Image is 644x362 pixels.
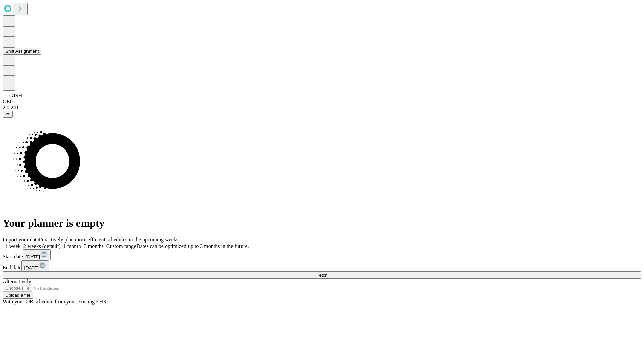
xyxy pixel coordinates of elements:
[136,243,249,249] span: Dates can be optimized up to 3 months in the future.
[9,93,22,98] span: GJSH
[3,249,641,260] div: Start date
[3,271,641,279] button: Fetch
[106,243,136,249] span: Custom range
[3,99,641,105] div: GEI
[3,260,641,271] div: End date
[84,243,104,249] span: 3 months
[3,111,13,118] button: @
[63,243,81,249] span: 1 month
[3,217,641,229] h1: Your planner is empty
[3,105,641,111] div: 2.0.241
[3,292,33,299] button: Upload a file
[3,279,31,284] span: Alternatively
[24,265,38,270] span: [DATE]
[5,243,21,249] span: 1 week
[5,112,10,117] span: @
[3,48,41,55] button: Shift Assignment
[3,299,107,304] span: With your OR schedule from your existing EHR
[26,254,40,259] span: [DATE]
[3,237,39,242] span: Import your data
[39,237,180,242] span: Proactively plan more efficient schedules in the upcoming weeks.
[23,249,51,260] button: [DATE]
[316,273,327,278] span: Fetch
[21,260,49,271] button: [DATE]
[23,243,61,249] span: 2 weeks (default)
